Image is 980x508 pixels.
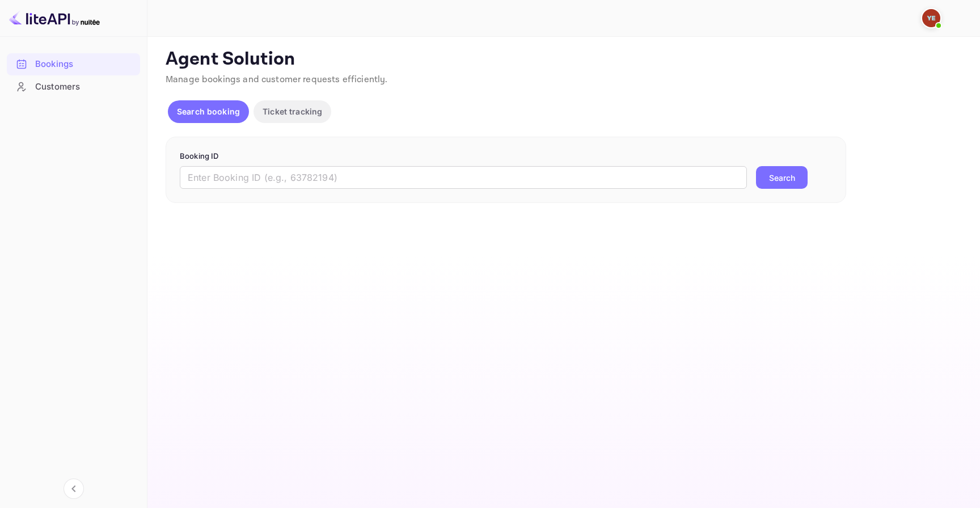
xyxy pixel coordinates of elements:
p: Booking ID [180,151,832,162]
img: LiteAPI logo [9,9,100,27]
div: Customers [7,76,140,98]
button: Search [756,166,808,189]
p: Search booking [177,105,240,117]
p: Ticket tracking [263,105,322,117]
input: Enter Booking ID (e.g., 63782194) [180,166,747,189]
p: Agent Solution [166,48,960,71]
a: Customers [7,76,140,97]
div: Customers [35,81,134,94]
span: Manage bookings and customer requests efficiently. [166,74,388,86]
img: yassir ettabti [922,9,940,27]
div: Bookings [7,53,140,75]
button: Collapse navigation [64,479,84,499]
div: Bookings [35,58,134,71]
a: Bookings [7,53,140,74]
